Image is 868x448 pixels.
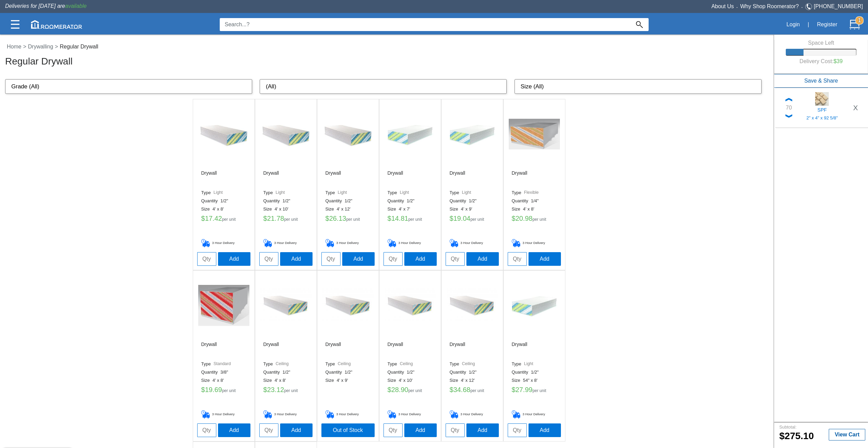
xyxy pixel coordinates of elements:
img: Delivery_Cart.png [325,239,336,247]
img: Delivery_Cart.png [325,410,336,419]
label: $ [512,215,516,222]
label: per unit [346,217,360,222]
label: per unit [471,389,484,393]
h5: 26.13 [325,215,371,225]
label: 4' x 7' [399,206,413,212]
a: SPF2" x 4" x 92 5/8" [795,92,849,124]
h6: Drywall [263,170,279,187]
h5: SPF [800,106,844,113]
label: $ [512,386,516,393]
h5: 3 Hour Delivery [201,410,246,419]
img: /app/images/Buttons/favicon.jpg [322,109,374,160]
h5: 3 Hour Delivery [512,410,557,419]
label: Quantity [325,198,345,204]
small: Subtotal: [779,424,797,430]
img: /app/images/Buttons/favicon.jpg [509,280,560,331]
img: /app/images/Buttons/favicon.jpg [198,109,249,160]
input: Qty [259,252,278,266]
button: Add [342,252,375,266]
input: Qty [197,252,216,266]
label: Size [388,378,399,383]
label: $ [450,215,453,222]
label: per unit [533,389,546,393]
h6: Drywall [201,170,217,187]
img: /app/images/Buttons/favicon.jpg [509,109,560,160]
label: Type [512,361,524,367]
h5: 3 Hour Delivery [450,410,495,419]
h6: Drywall [388,170,403,187]
b: View Cart [835,432,859,437]
img: Telephone.svg [805,2,814,11]
label: Size [325,206,337,212]
img: Delivery_Cart.png [388,239,399,247]
img: Search_Icon.svg [636,21,643,28]
h5: 17.42 [201,215,246,225]
div: | [804,17,813,32]
label: Quantity [201,198,220,204]
label: 54" x 8' [523,378,540,383]
label: Type [201,361,214,367]
input: Search...? [220,18,630,31]
label: Size [263,378,275,383]
label: Size [388,206,399,212]
label: Light [338,190,347,196]
label: 1/2" [469,370,479,375]
label: 4' x 9' [337,378,351,383]
label: Size [263,206,275,212]
label: Ceiling [276,361,289,367]
img: Delivery_Cart.png [263,239,274,247]
label: Size [201,206,213,212]
label: Type [388,361,400,367]
label: Size [450,378,461,383]
h5: 27.99 [512,386,557,396]
label: 1/2" [531,370,541,375]
a: About Us [711,3,734,9]
label: $ [450,386,453,393]
img: /app/images/Buttons/favicon.jpg [322,280,374,331]
h6: Drywall [325,170,341,187]
label: Type [450,361,462,367]
img: Delivery_Cart.png [263,410,274,419]
img: Categories.svg [11,20,19,29]
label: $ [263,386,267,393]
img: Delivery_Cart.png [512,410,523,419]
h5: 3 Hour Delivery [201,239,246,247]
label: $ [388,215,391,222]
label: Light [462,190,471,196]
label: Quantity [450,198,469,204]
label: $39 [834,58,843,64]
label: 4' x 9' [461,206,475,212]
label: $ [263,215,267,222]
img: /app/images/Buttons/favicon.jpg [260,109,312,160]
img: Down_Chevron.png [785,114,792,118]
h6: Drywall [450,342,465,359]
img: Delivery_Cart.png [512,239,523,247]
button: Add [466,252,499,266]
label: Ceiling [462,361,475,367]
span: Deliveries for [DATE] are [5,3,87,9]
h5: 3 Hour Delivery [263,410,308,419]
label: 1/2" [407,198,417,204]
label: > [23,43,26,51]
button: View Cart [829,429,865,440]
label: 1/2" [283,370,293,375]
img: Cart.svg [850,19,860,30]
label: Quantity [388,370,407,375]
button: Add [280,252,313,266]
h5: 3 Hour Delivery [325,239,371,247]
a: Drywalling [26,44,55,49]
label: Light [400,190,409,196]
span: available [65,3,87,9]
label: Quantity [325,370,345,375]
label: Type [263,190,276,196]
label: Type [325,361,338,367]
label: Quantity [263,198,283,204]
label: Ceiling [400,361,413,367]
label: Standard [214,361,231,367]
span: • [799,6,805,9]
img: Up_Chevron.png [785,98,792,101]
label: Type [201,190,214,196]
label: Quantity [201,370,220,375]
h5: 21.78 [263,215,308,225]
label: Quantity [450,370,469,375]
